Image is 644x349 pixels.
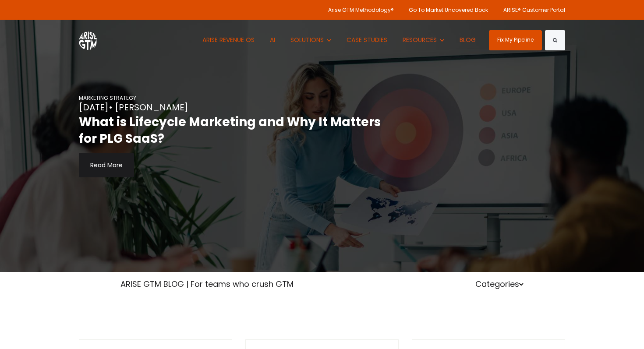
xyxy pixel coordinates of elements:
[196,20,261,60] a: ARISE REVENUE OS
[396,20,451,60] button: Show submenu for RESOURCES RESOURCES
[290,35,324,44] span: SOLUTIONS
[453,20,482,60] a: BLOG
[115,101,188,114] a: [PERSON_NAME]
[403,35,403,36] span: Show submenu for RESOURCES
[475,278,524,289] a: Categories
[79,153,134,177] a: Read More
[263,20,282,60] a: AI
[196,20,482,60] nav: Desktop navigation
[545,30,565,50] button: Search
[79,94,136,102] a: MARKETING STRATEGY
[284,20,338,60] button: Show submenu for SOLUTIONS SOLUTIONS
[340,20,394,60] a: CASE STUDIES
[120,278,294,289] a: ARISE GTM BLOG | For teams who crush GTM
[79,30,97,50] img: ARISE GTM logo (1) white
[290,35,291,36] span: Show submenu for SOLUTIONS
[489,30,542,50] a: Fix My Pipeline
[403,35,437,44] span: RESOURCES
[79,101,399,114] div: [DATE]
[109,101,113,113] span: •
[79,114,399,147] h2: What is Lifecycle Marketing and Why It Matters for PLG SaaS?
